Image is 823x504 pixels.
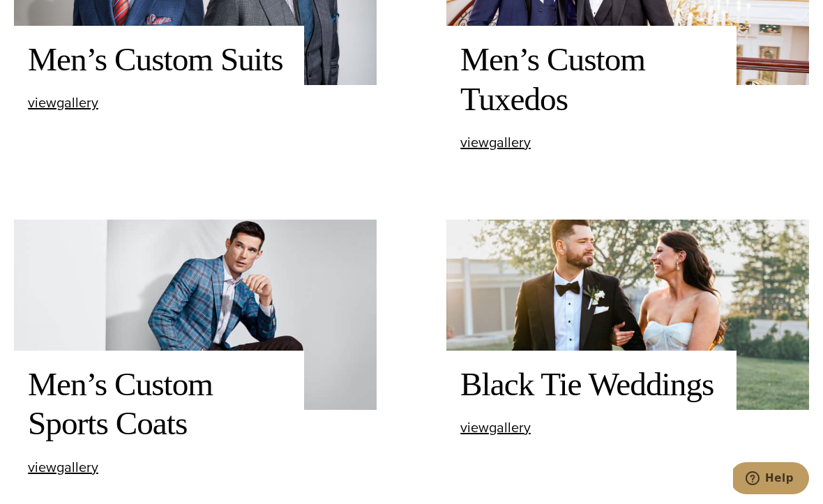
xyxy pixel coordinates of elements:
[28,92,98,113] span: view gallery
[28,365,290,443] h2: Men’s Custom Sports Coats
[14,220,377,410] img: Client in blue bespoke Loro Piana sportscoat, white shirt.
[460,365,723,404] h2: Black Tie Weddings
[460,40,723,119] h2: Men’s Custom Tuxedos
[446,220,809,410] img: Bride & groom outside. Bride wearing low cut wedding dress. Groom wearing wedding tuxedo by Zegna.
[28,40,290,79] h2: Men’s Custom Suits
[28,457,98,478] span: view gallery
[460,135,531,150] a: viewgallery
[460,420,531,435] a: viewgallery
[28,96,98,110] a: viewgallery
[460,132,531,153] span: view gallery
[460,417,531,438] span: view gallery
[733,462,809,497] iframe: Opens a widget where you can chat to one of our agents
[28,460,98,475] a: viewgallery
